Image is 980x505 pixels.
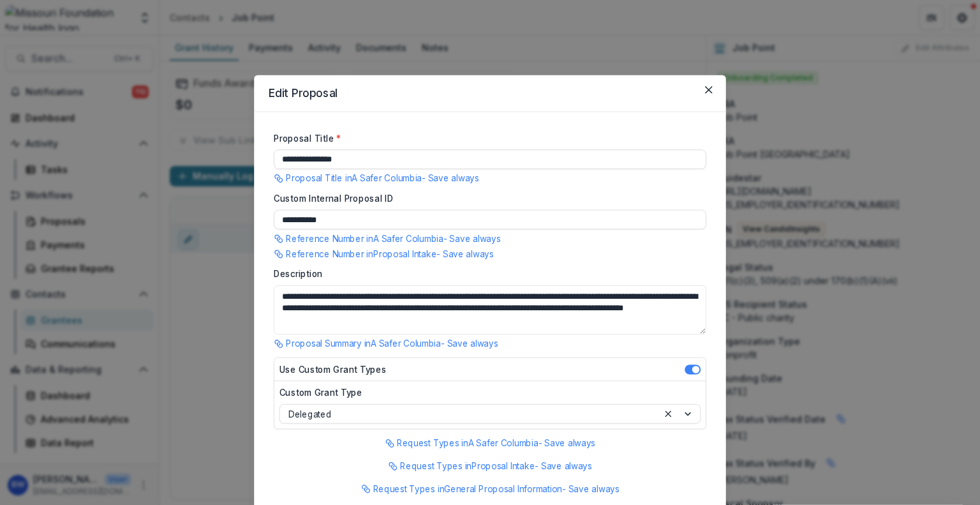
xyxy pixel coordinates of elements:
label: Custom Grant Type [279,386,694,399]
p: Proposal Summary in A Safer Columbia - Save always [286,337,498,350]
p: Proposal Title in A Safer Columbia - Save always [286,172,479,185]
label: Proposal Title [274,132,699,144]
header: Edit Proposal [254,75,726,112]
p: Request Types in A Safer Columbia - Save always [397,437,595,449]
label: Description [274,268,699,280]
p: Request Types in General Proposal Information - Save always [373,482,620,495]
p: Reference Number in A Safer Columbia - Save always [286,232,500,245]
button: Close [699,80,718,100]
div: Clear selected options [661,407,676,421]
label: Use Custom Grant Types [279,363,387,375]
p: Request Types in Proposal Intake - Save always [400,459,591,472]
label: Custom Internal Proposal ID [274,192,699,205]
p: Reference Number in Proposal Intake - Save always [286,247,493,260]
